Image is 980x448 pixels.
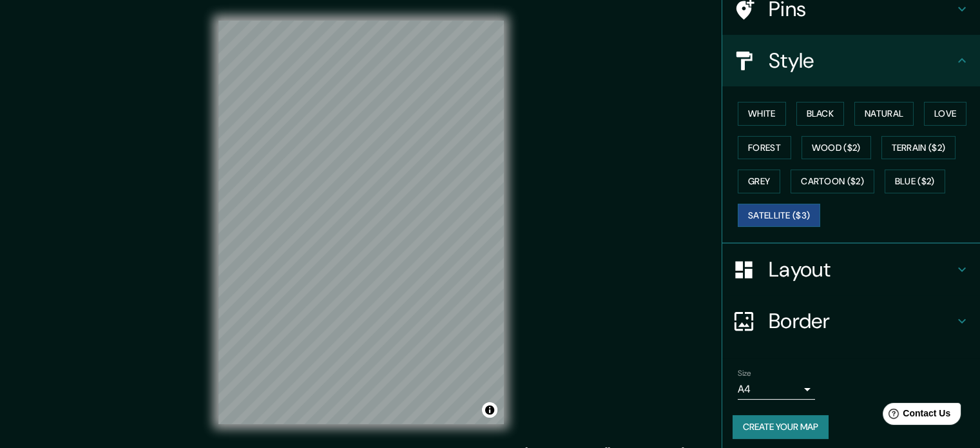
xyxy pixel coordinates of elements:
[218,21,504,424] canvas: Map
[885,170,945,193] button: Blue ($2)
[482,402,497,418] button: Toggle attribution
[738,379,815,400] div: A4
[722,295,980,347] div: Border
[738,204,820,228] button: Satellite ($3)
[865,398,966,434] iframe: Help widget launcher
[854,102,914,126] button: Natural
[924,102,966,126] button: Love
[769,257,954,282] h4: Layout
[791,170,874,193] button: Cartoon ($2)
[796,102,845,126] button: Black
[738,368,751,379] label: Size
[769,48,954,73] h4: Style
[738,102,786,126] button: White
[738,136,791,160] button: Forest
[722,244,980,295] div: Layout
[733,415,829,439] button: Create your map
[802,136,871,160] button: Wood ($2)
[722,35,980,86] div: Style
[881,136,956,160] button: Terrain ($2)
[769,308,954,334] h4: Border
[738,170,780,193] button: Grey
